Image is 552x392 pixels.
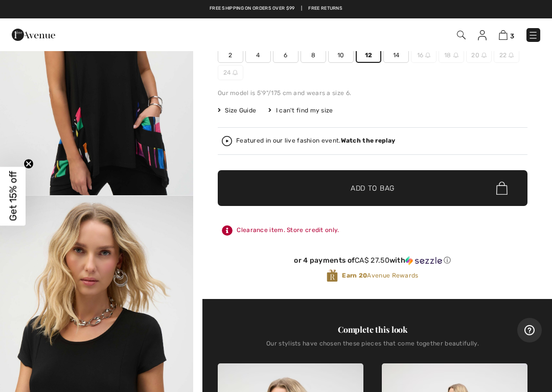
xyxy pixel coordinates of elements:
span: 18 [439,48,464,63]
div: I can't find my size [268,106,333,115]
span: 12 [356,48,381,63]
img: 1ère Avenue [12,25,55,45]
span: 2 [218,48,243,63]
img: Menu [528,30,538,40]
span: CA$ 27.50 [355,256,389,265]
img: ring-m.svg [233,70,238,75]
a: Free Returns [308,5,342,12]
img: ring-m.svg [481,53,487,58]
a: 1ère Avenue [12,29,55,39]
span: Add to Bag [351,183,395,194]
img: Avenue Rewards [327,269,338,283]
div: Complete this look [218,324,527,336]
span: Avenue Rewards [342,271,418,280]
img: Shopping Bag [499,30,508,40]
span: 22 [494,48,519,63]
div: Our model is 5'9"/175 cm and wears a size 6. [218,88,527,98]
span: 20 [466,48,492,63]
button: Close teaser [24,158,34,169]
span: Get 15% off [7,171,19,221]
span: 6 [273,48,298,63]
img: Watch the replay [222,136,232,146]
div: Clearance item. Store credit only. [218,221,527,240]
span: 4 [245,48,271,63]
div: Featured in our live fashion event. [236,137,395,144]
span: 8 [301,48,326,63]
a: Free shipping on orders over $99 [210,5,295,12]
strong: Watch the replay [341,137,396,144]
div: or 4 payments of with [218,256,527,265]
span: Size Guide [218,106,256,115]
strong: Earn 20 [342,272,367,279]
span: 10 [328,48,354,63]
a: 3 [499,29,514,41]
img: Search [457,31,466,39]
span: 24 [218,65,243,80]
span: | [301,5,302,12]
button: Add to Bag [218,170,527,206]
img: Sezzle [405,256,442,265]
img: My Info [478,30,487,40]
span: 14 [383,48,409,63]
span: 16 [411,48,436,63]
div: or 4 payments ofCA$ 27.50withSezzle Click to learn more about Sezzle [218,256,527,269]
img: Bag.svg [496,181,508,195]
img: ring-m.svg [509,53,514,58]
iframe: Opens a widget where you can find more information [517,318,542,343]
img: ring-m.svg [425,53,430,58]
img: ring-m.svg [453,53,458,58]
span: 3 [510,32,514,40]
div: Our stylists have chosen these pieces that come together beautifully. [218,340,527,355]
